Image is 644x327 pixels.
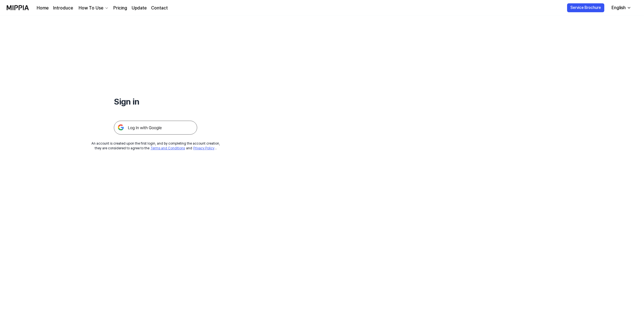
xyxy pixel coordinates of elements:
button: English [607,2,635,13]
div: An account is created upon the first login, and by completing the account creation, they are cons... [91,141,220,151]
a: Privacy Policy [193,146,214,150]
a: Contact [151,5,168,11]
a: Introduce [53,5,73,11]
a: Terms and Conditions [151,146,185,150]
a: Home [37,5,49,11]
img: 구글 로그인 버튼 [114,121,197,135]
div: English [610,4,627,11]
button: How To Use [77,5,109,11]
h1: Sign in [114,96,197,107]
a: Pricing [113,5,127,11]
button: Service Brochure [567,3,604,12]
a: Update [132,5,147,11]
div: How To Use [77,5,104,11]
